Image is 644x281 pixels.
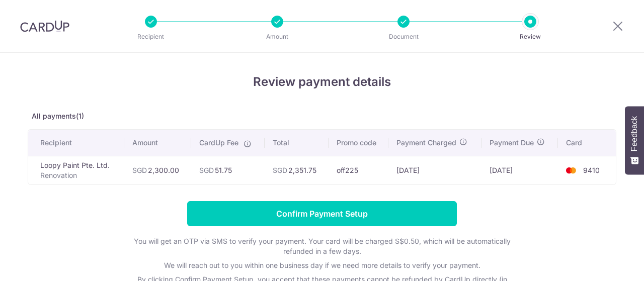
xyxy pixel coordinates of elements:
td: [DATE] [481,156,558,184]
span: 9410 [583,166,600,174]
span: Payment Charged [396,138,456,148]
span: SGD [273,166,287,174]
p: All payments(1) [28,111,616,121]
td: [DATE] [388,156,481,184]
span: SGD [132,166,147,174]
h4: Review payment details [28,73,616,91]
button: Feedback - Show survey [625,106,644,174]
p: Amount [240,32,314,42]
td: off225 [329,156,388,184]
p: We will reach out to you within one business day if we need more details to verify your payment. [121,260,523,270]
td: 2,300.00 [124,156,192,184]
span: Feedback [630,116,639,151]
img: CardUp [20,20,69,32]
input: Confirm Payment Setup [187,201,457,226]
td: 51.75 [191,156,265,184]
p: Renovation [40,170,116,180]
th: Promo code [329,130,388,156]
th: Recipient [28,130,124,156]
p: Recipient [114,32,188,42]
td: Loopy Paint Pte. Ltd. [28,156,124,184]
span: Payment Due [490,138,534,148]
th: Total [265,130,329,156]
th: Card [558,130,616,156]
img: <span class="translation_missing" title="translation missing: en.account_steps.new_confirm_form.b... [561,164,581,176]
span: SGD [199,166,214,174]
p: Document [366,32,441,42]
p: You will get an OTP via SMS to verify your payment. Your card will be charged S$0.50, which will ... [121,236,523,256]
th: Amount [124,130,192,156]
td: 2,351.75 [265,156,329,184]
p: Review [493,32,568,42]
span: CardUp Fee [199,138,238,148]
iframe: Opens a widget where you can find more information [580,251,634,276]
